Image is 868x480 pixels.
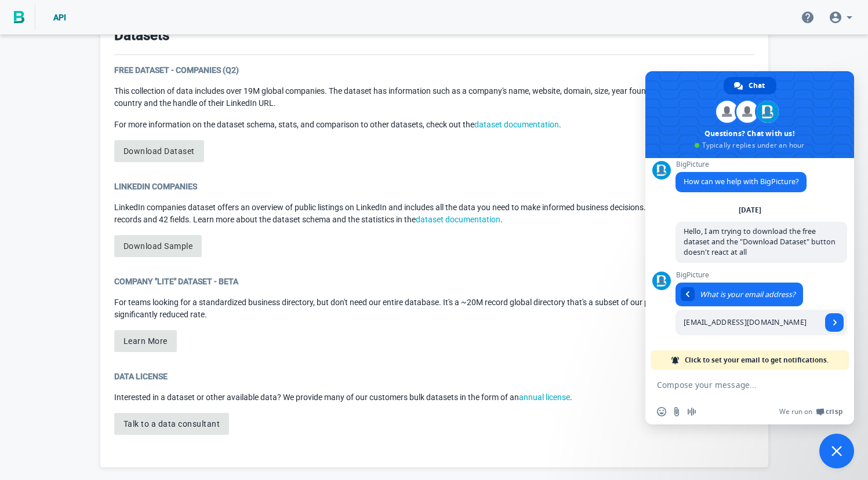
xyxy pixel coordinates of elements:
p: For more information on the dataset schema, stats, and comparison to other datasets, check out the . [114,119,754,131]
a: Download Dataset [114,140,204,162]
button: Learn More [114,330,177,352]
h3: Datasets [114,25,169,45]
p: LinkedIn companies dataset offers an overview of public listings on LinkedIn and includes all the... [114,201,754,226]
a: We run onCrisp [779,407,842,416]
div: Data License [114,371,754,382]
p: This collection of data includes over 19M global companies. The dataset has information such as a... [114,85,754,109]
span: BigPicture [675,160,807,168]
button: Talk to a data consultant [114,413,230,435]
div: LinkedIn Companies [114,181,754,192]
a: dataset documentation [416,215,500,224]
span: Chat [749,77,765,94]
span: API [53,13,66,22]
span: Audio message [687,407,696,416]
div: Close chat [819,434,854,468]
a: dataset documentation [474,120,559,129]
span: Click to set your email to get notifications. [685,350,829,370]
span: Send a file [672,407,681,416]
div: Return to message [681,287,695,301]
span: What is your email address? [700,290,795,299]
textarea: Compose your message... [657,380,817,390]
span: Hello, I am trying to download the free dataset and the "Download Dataset" button doesn't react a... [684,226,836,257]
span: Send [825,313,844,332]
span: Crisp [826,407,842,416]
a: annual license [519,393,570,402]
p: Interested in a dataset or other available data? We provide many of our customers bulk datasets i... [114,391,754,404]
p: For teams looking for a standardized business directory, but don't need our entire database. It's... [114,296,754,321]
span: Insert an emoji [657,407,666,416]
span: BigPicture [675,271,847,279]
input: Enter your email address... [675,310,822,335]
div: [DATE] [739,207,761,214]
div: Chat [724,77,776,94]
span: We run on [779,407,812,416]
span: How can we help with BigPicture? [684,177,798,186]
a: Download Sample [114,235,202,257]
div: Company "Lite" Dataset - Beta [114,276,754,287]
img: BigPicture.io [14,11,24,24]
div: Free Dataset - Companies (Q2) [114,64,754,76]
